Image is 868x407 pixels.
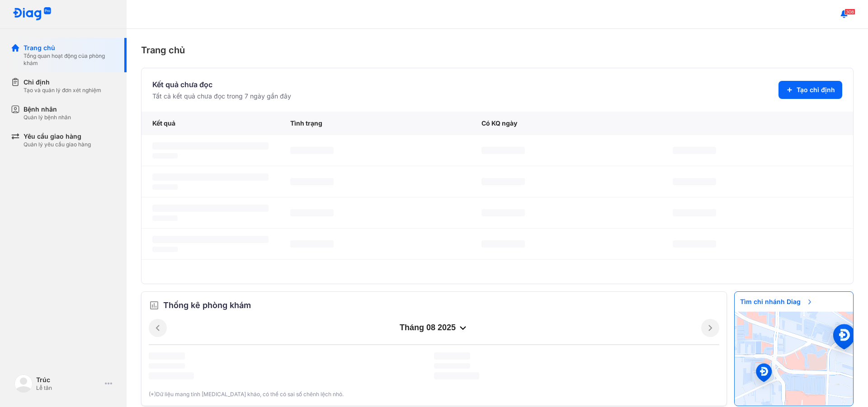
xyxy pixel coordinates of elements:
[673,147,716,154] span: ‌
[149,390,719,398] div: (*)Dữ liệu mang tính [MEDICAL_DATA] khảo, có thể có sai số chênh lệch nhỏ.
[481,147,525,154] span: ‌
[152,184,178,190] span: ‌
[434,372,479,379] span: ‌
[152,153,178,159] span: ‌
[149,372,194,379] span: ‌
[24,87,101,94] div: Tạo và quản lý đơn xét nghiệm
[163,299,251,312] span: Thống kê phòng khám
[13,7,52,21] img: logo
[152,236,269,243] span: ‌
[481,178,525,185] span: ‌
[673,240,716,248] span: ‌
[844,9,855,15] span: 308
[152,205,269,212] span: ‌
[152,173,269,181] span: ‌
[149,352,185,360] span: ‌
[36,375,101,384] div: Trúc
[149,363,185,369] span: ‌
[290,147,334,154] span: ‌
[673,178,716,185] span: ‌
[434,352,470,360] span: ‌
[290,209,334,216] span: ‌
[152,247,178,252] span: ‌
[778,81,842,99] button: Tạo chỉ định
[152,215,178,221] span: ‌
[24,114,71,121] div: Quản lý bệnh nhân
[24,141,91,148] div: Quản lý yêu cầu giao hàng
[24,52,116,67] div: Tổng quan hoạt động của phòng khám
[36,384,101,392] div: Lễ tân
[141,43,854,57] div: Trang chủ
[152,92,291,101] div: Tất cả kết quả chưa đọc trong 7 ngày gần đây
[14,374,33,393] img: logo
[471,112,662,135] div: Có KQ ngày
[167,323,701,333] div: tháng 08 2025
[481,209,525,216] span: ‌
[24,132,91,141] div: Yêu cầu giao hàng
[290,240,334,248] span: ‌
[279,112,471,135] div: Tình trạng
[434,363,470,369] span: ‌
[24,43,116,52] div: Trang chủ
[24,105,71,114] div: Bệnh nhân
[735,292,819,312] span: Tìm chi nhánh Diag
[673,209,716,216] span: ‌
[142,112,279,135] div: Kết quả
[152,79,291,90] div: Kết quả chưa đọc
[152,142,269,150] span: ‌
[149,300,160,311] img: order.5a6da16c.svg
[24,78,101,87] div: Chỉ định
[481,240,525,248] span: ‌
[290,178,334,185] span: ‌
[797,85,835,94] span: Tạo chỉ định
